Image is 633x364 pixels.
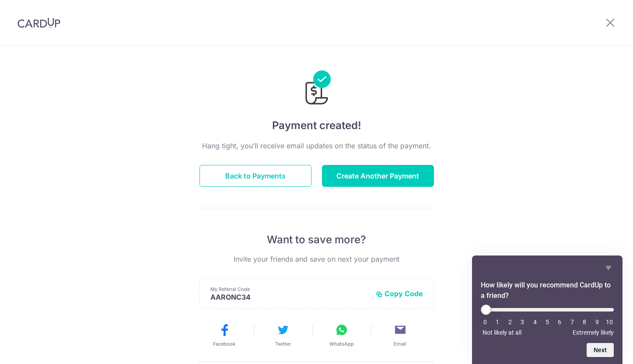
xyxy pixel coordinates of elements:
[316,323,367,347] button: WhatsApp
[210,293,369,301] p: AARONC34
[493,318,502,325] li: 1
[210,286,369,293] p: My Referral Code
[257,323,309,347] button: Twitter
[199,254,434,264] p: Invite your friends and save on next your payment
[605,318,614,325] li: 10
[555,318,564,325] li: 6
[17,17,60,28] img: CardUp
[394,340,406,347] span: Email
[593,318,602,325] li: 9
[199,165,311,187] button: Back to Payments
[573,329,614,336] span: Extremely likely
[587,343,614,357] button: Next question
[568,318,577,325] li: 7
[603,262,614,273] button: Hide survey
[199,118,434,133] h4: Payment created!
[303,70,331,107] img: Payments
[275,340,291,347] span: Twitter
[580,318,589,325] li: 8
[483,329,521,336] span: Not likely at all
[481,280,614,301] h2: How likely will you recommend CardUp to a friend? Select an option from 0 to 10, with 0 being Not...
[213,340,235,347] span: Facebook
[199,323,250,347] button: Facebook
[481,262,614,357] div: How likely will you recommend CardUp to a friend? Select an option from 0 to 10, with 0 being Not...
[481,304,614,336] div: How likely will you recommend CardUp to a friend? Select an option from 0 to 10, with 0 being Not...
[374,323,426,347] button: Email
[543,318,552,325] li: 5
[199,233,434,247] p: Want to save more?
[506,318,514,325] li: 2
[518,318,527,325] li: 3
[322,165,434,187] button: Create Another Payment
[481,318,490,325] li: 0
[199,140,434,151] p: Hang tight, you’ll receive email updates on the status of the payment.
[376,289,423,298] button: Copy Code
[329,340,354,347] span: WhatsApp
[531,318,539,325] li: 4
